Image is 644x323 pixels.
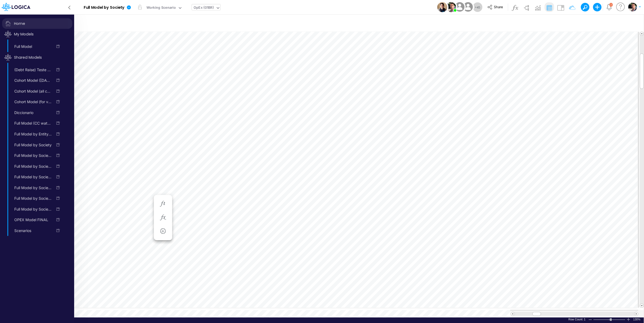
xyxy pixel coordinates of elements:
span: + 45 [475,6,480,9]
div: 2 unread items [610,3,612,6]
a: Full Model by Society (WIP) [11,194,53,203]
input: Type a title here [5,17,529,28]
span: Home [2,18,72,29]
b: Full Model by Society [84,5,125,10]
div: Zoom [610,318,611,321]
span: Row Count: 1 [568,318,585,321]
div: OpEx (01BR) [194,5,214,11]
a: Cohort Model (for validation with forecast through 2035 and actuals through [DATE]-24) [11,98,53,106]
span: Click to sort models list by update time order [2,29,74,39]
a: Full Model by Society (WIP-WS-Review-3) (p8JrFipGveTU7I_vk960F.EPc.b3Teyw) [DATE]T16:40:57UTC [11,205,53,213]
img: User Image Icon [454,1,466,13]
a: (Debt Raise) Teste CDB Full Model by Society [11,66,53,74]
div: Zoom [593,317,626,321]
div: Zoom In [626,317,630,321]
div: Zoom Out [588,318,592,322]
a: Diccionario [11,108,53,117]
a: Full Model by Entity (initial validation for FS / OPEX) [11,130,53,138]
a: Cohort Model (all cohorts through 2035) [11,87,53,95]
div: Count of selected rows [568,317,585,321]
span: Click to sort models list by update time order [2,52,74,63]
img: User Image Icon [462,1,474,13]
a: Full Model (CC waterfall example) [11,119,53,128]
a: Full Model by Society (UE validation [DATE]) [11,173,53,181]
a: Full Model by Society (UE validation [DATE]) [11,162,53,171]
a: Full Model by Society (vWQs47l34Qyqm4VX0h_oLLJn9lVwjIon) [DATE]T20:00:15UTC [11,184,53,192]
span: 130% [633,317,641,321]
a: Scenarios [11,226,53,235]
span: Share [494,5,503,9]
a: Cohort Model ([DATE]) [11,76,53,85]
img: User Image Icon [437,2,447,12]
img: User Image Icon [446,2,456,12]
a: Full Model by Society (ARCHIVED) [11,151,53,160]
div: Zoom level [633,317,641,321]
a: Full Model by Society [11,141,53,149]
a: Full Model [11,42,53,51]
a: OPEX Model FINAL [11,216,53,224]
button: Share [485,3,507,11]
div: Working Scenario [146,5,176,11]
a: Notifications [606,4,612,10]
